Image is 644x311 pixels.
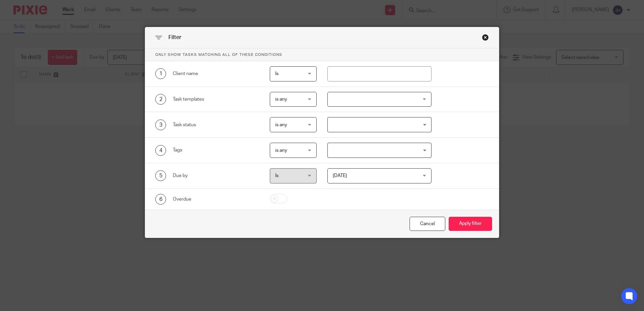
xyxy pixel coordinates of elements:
div: 1 [155,68,166,79]
span: Filter [168,35,181,40]
span: is any [275,97,287,102]
div: 2 [155,94,166,105]
input: Search for option [328,144,427,156]
div: Task status [173,122,259,128]
span: Is [275,173,279,178]
div: Search for option [327,143,431,158]
div: Task templates [173,96,259,103]
div: Search for option [327,117,431,132]
div: Due by [173,172,259,179]
div: Close this dialog window [410,217,445,231]
span: [DATE] [333,173,347,178]
span: is any [275,123,287,127]
span: Is [275,71,279,76]
div: 6 [155,194,166,205]
div: Overdue [173,196,259,203]
div: 3 [155,119,166,130]
input: Search for option [328,119,427,131]
button: Apply filter [449,217,492,231]
p: Only show tasks matching all of these conditions [145,48,499,61]
div: Client name [173,70,259,77]
div: Tags [173,147,259,153]
div: Close this dialog window [482,34,489,41]
span: is any [275,148,287,153]
div: 4 [155,145,166,156]
div: 5 [155,170,166,181]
